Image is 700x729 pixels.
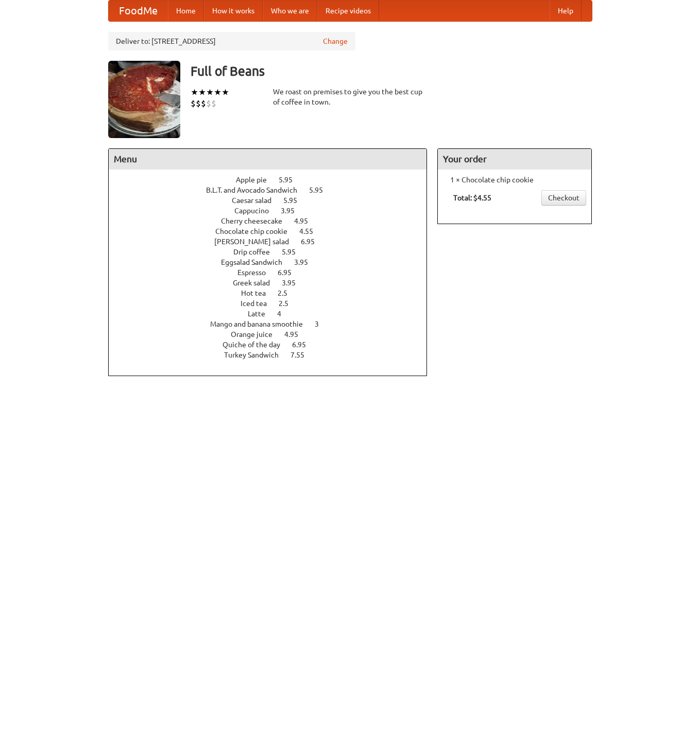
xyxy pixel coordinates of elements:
[248,310,276,318] span: Latte
[237,268,276,277] span: Espresso
[224,351,323,359] a: Turkey Sandwich 7.55
[206,87,214,98] li: ★
[221,217,327,225] a: Cherry cheesecake 4.95
[291,351,315,359] span: 7.55
[299,227,323,235] span: 4.55
[234,207,314,215] a: Cappucino 3.95
[223,341,325,349] a: Quiche of the day 6.95
[294,258,318,266] span: 3.95
[201,98,206,109] li: $
[237,268,311,277] a: Espresso 6.95
[277,310,292,318] span: 4
[223,341,291,349] span: Quiche of the day
[215,227,298,235] span: Chocolate chip cookie
[241,299,277,308] span: Iced tea
[273,87,428,107] div: We roast on premises to give you the best cup of coffee in town.
[233,279,280,287] span: Greek salad
[233,248,315,256] a: Drip coffee 5.95
[221,217,293,225] span: Cherry cheesecake
[214,87,221,98] li: ★
[438,149,591,169] h4: Your order
[191,87,198,98] li: ★
[210,320,313,328] span: Mango and banana smoothie
[236,176,312,184] a: Apple pie 5.95
[206,186,308,194] span: B.L.T. and Avocado Sandwich
[301,238,325,246] span: 6.95
[221,87,229,98] li: ★
[282,248,306,256] span: 5.95
[233,279,315,287] a: Greek salad 3.95
[315,320,329,328] span: 3
[241,299,308,308] a: Iced tea 2.5
[233,248,280,256] span: Drip coffee
[211,98,216,109] li: $
[109,1,168,21] a: FoodMe
[236,176,277,184] span: Apple pie
[224,351,289,359] span: Turkey Sandwich
[108,32,355,50] div: Deliver to: [STREET_ADDRESS]
[206,98,211,109] li: $
[241,289,276,297] span: Hot tea
[204,1,263,21] a: How it works
[198,87,206,98] li: ★
[210,320,338,328] a: Mango and banana smoothie 3
[248,310,300,318] a: Latte 4
[196,98,201,109] li: $
[191,61,592,81] h3: Full of Beans
[221,258,327,266] a: Eggsalad Sandwich 3.95
[317,1,379,21] a: Recipe videos
[231,330,317,338] a: Orange juice 4.95
[443,175,586,185] li: 1 × Chocolate chip cookie
[281,207,305,215] span: 3.95
[263,1,317,21] a: Who we are
[241,289,306,297] a: Hot tea 2.5
[221,258,293,266] span: Eggsalad Sandwich
[282,279,306,287] span: 3.95
[109,149,427,169] h4: Menu
[294,217,318,225] span: 4.95
[108,61,180,138] img: angular.jpg
[191,98,196,109] li: $
[292,341,316,349] span: 6.95
[232,196,282,205] span: Caesar salad
[278,289,298,297] span: 2.5
[279,299,299,308] span: 2.5
[309,186,333,194] span: 5.95
[541,190,586,206] a: Checkout
[215,227,332,235] a: Chocolate chip cookie 4.55
[453,194,491,202] b: Total: $4.55
[550,1,582,21] a: Help
[232,196,316,205] a: Caesar salad 5.95
[323,36,348,46] a: Change
[284,330,309,338] span: 4.95
[214,238,299,246] span: [PERSON_NAME] salad
[231,330,283,338] span: Orange juice
[279,176,303,184] span: 5.95
[283,196,308,205] span: 5.95
[168,1,204,21] a: Home
[278,268,302,277] span: 6.95
[214,238,334,246] a: [PERSON_NAME] salad 6.95
[206,186,342,194] a: B.L.T. and Avocado Sandwich 5.95
[234,207,279,215] span: Cappucino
